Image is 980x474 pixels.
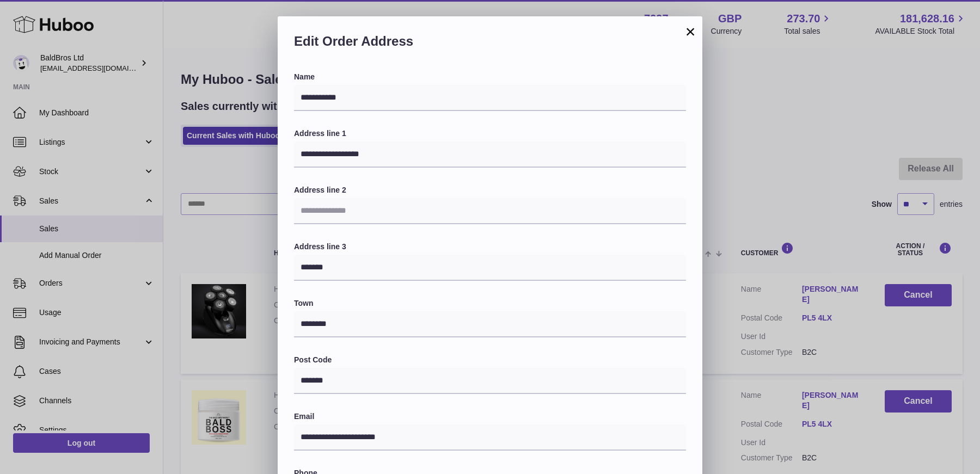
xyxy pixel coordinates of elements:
label: Post Code [294,355,686,365]
button: × [684,25,697,38]
label: Name [294,72,686,82]
label: Address line 1 [294,128,686,139]
h2: Edit Order Address [294,33,686,56]
label: Email [294,411,686,422]
label: Town [294,298,686,309]
label: Address line 3 [294,242,686,252]
label: Address line 2 [294,185,686,195]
